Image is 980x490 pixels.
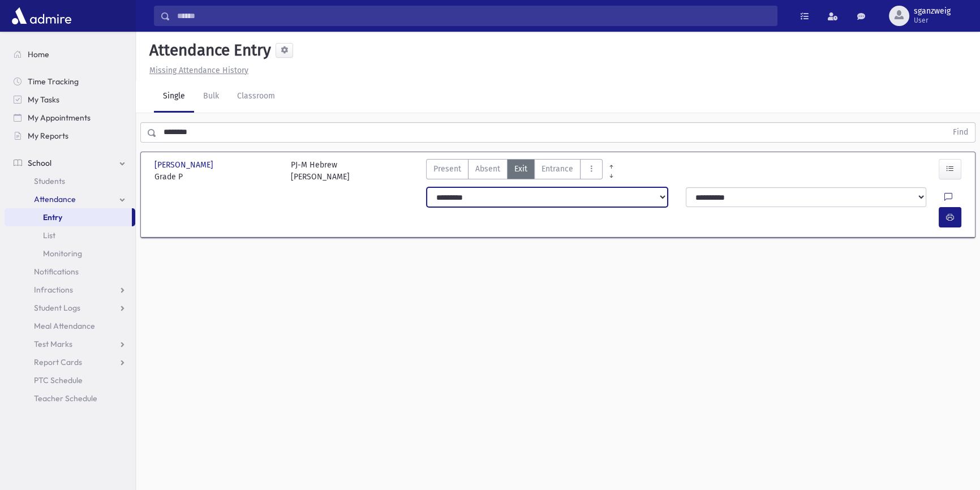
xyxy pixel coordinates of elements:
a: Attendance [5,190,135,208]
a: Home [5,45,135,63]
span: Report Cards [34,357,82,367]
a: Missing Attendance History [145,66,248,75]
span: User [914,16,951,25]
span: Infractions [34,285,73,295]
a: Report Cards [5,353,135,371]
a: Classroom [228,81,284,113]
a: Meal Attendance [5,317,135,335]
span: Monitoring [43,248,82,259]
span: Grade P [154,171,280,183]
input: Search [170,6,777,26]
span: Time Tracking [28,76,79,87]
a: Teacher Schedule [5,389,135,407]
a: Single [154,81,194,113]
a: Monitoring [5,244,135,263]
span: Exit [514,163,527,175]
span: List [43,230,55,240]
a: Students [5,172,135,190]
span: School [28,158,51,168]
a: My Tasks [5,91,135,109]
a: School [5,154,135,172]
button: Find [946,123,975,142]
h5: Attendance Entry [145,41,271,60]
span: Test Marks [34,339,72,349]
u: Missing Attendance History [149,66,248,75]
a: PTC Schedule [5,371,135,389]
span: Teacher Schedule [34,393,97,403]
div: AttTypes [426,159,603,183]
a: List [5,226,135,244]
span: Present [433,163,461,175]
span: Absent [475,163,500,175]
span: My Tasks [28,94,59,105]
span: My Appointments [28,113,91,123]
a: Time Tracking [5,72,135,91]
span: Entrance [541,163,573,175]
div: PJ-M Hebrew [PERSON_NAME] [291,159,350,183]
span: sganzweig [914,7,951,16]
span: [PERSON_NAME] [154,159,216,171]
a: Student Logs [5,299,135,317]
img: AdmirePro [9,5,74,27]
a: Entry [5,208,132,226]
span: Students [34,176,65,186]
a: My Appointments [5,109,135,127]
span: Meal Attendance [34,321,95,331]
span: Student Logs [34,303,80,313]
span: Entry [43,212,62,222]
span: My Reports [28,131,68,141]
a: My Reports [5,127,135,145]
a: Infractions [5,281,135,299]
span: PTC Schedule [34,375,83,385]
a: Bulk [194,81,228,113]
span: Home [28,49,49,59]
span: Attendance [34,194,76,204]
a: Notifications [5,263,135,281]
a: Test Marks [5,335,135,353]
span: Notifications [34,267,79,277]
